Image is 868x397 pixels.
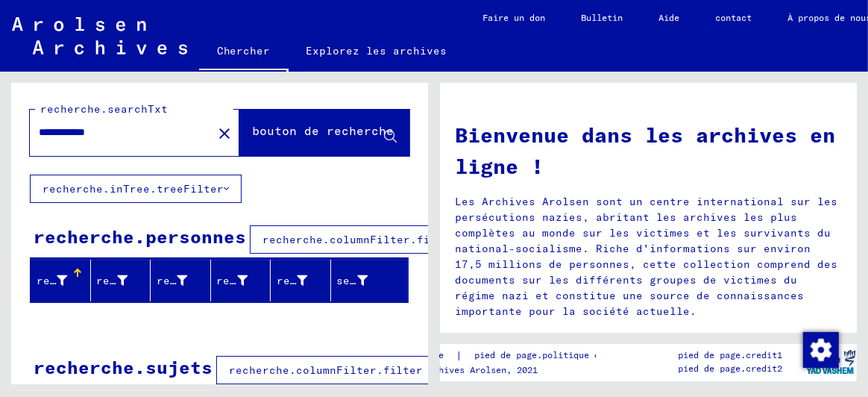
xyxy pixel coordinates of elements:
font: pied de page.credit1 [679,349,783,360]
button: recherche.inTree.treeFilter [30,175,242,203]
mat-header-cell: Geburtsdatum [271,260,331,301]
font: Faire un don [483,12,546,23]
font: recherche.searchTxt [40,102,168,116]
font: pied de page.politique de confidentialité [474,349,689,360]
font: Aide [659,12,680,23]
button: recherche.columnFilter.filter [216,356,435,384]
button: bouton de recherche [239,110,409,156]
font: Les Archives Arolsen sont un centre international sur les persécutions nazies, abritant les archi... [455,195,837,318]
button: Clair [210,118,239,148]
font: pied de page.credit2 [679,363,783,374]
font: recherche.columnFilter.filter [229,363,423,377]
div: recherche.peopleGrid.maidenName [157,269,210,293]
a: Chercher [199,33,289,72]
font: recherche.peopleGrid.annéeNaissance [277,274,512,287]
mat-header-cell: Vorname [91,260,151,301]
mat-header-cell: Prisoner # [331,260,409,301]
font: Explorez les archives [306,44,447,57]
font: | [456,348,462,362]
div: search.peopleGrid.prisonerNumber [337,269,391,293]
font: Bienvenue dans les archives en ligne ! [455,122,835,179]
font: Une grande partie des quelque 30 millions de documents est désormais accessible en ligne dans les... [455,331,837,391]
a: pied de page.politique de confidentialité [462,348,707,363]
font: recherche.personnes [34,225,246,248]
font: search.peopleGrid.prisonerNumber [337,274,552,287]
div: recherche.peopleGrid.firstName [97,269,151,293]
mat-header-cell: Geburt‏ [211,260,271,301]
a: Explorez les archives [289,33,465,69]
font: recherche.peopleGrid.placeBirth [217,274,425,287]
font: Chercher [217,44,271,57]
font: recherche.peopleGrid.firstName [97,274,298,287]
font: recherche.sujets [34,356,213,378]
mat-header-cell: Nachname [31,260,91,301]
font: recherche.peopleGrid.lastName [37,274,231,287]
div: recherche.peopleGrid.placeBirth [217,269,271,293]
font: recherche.inTree.treeFilter [43,182,224,196]
img: Arolsen_neg.svg [12,17,187,54]
button: recherche.columnFilter.filter [250,225,469,254]
div: recherche.peopleGrid.lastName [37,269,90,293]
font: recherche.columnFilter.filter [262,233,456,246]
font: recherche.peopleGrid.maidenName [157,274,365,287]
font: bouton de recherche [252,123,394,138]
mat-header-cell: Geburtsname [151,260,211,301]
font: Bulletin [582,12,623,23]
font: contact [716,12,752,23]
div: recherche.peopleGrid.annéeNaissance [277,269,330,293]
img: Modifier le consentement [803,332,839,368]
mat-icon: close [216,125,233,143]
